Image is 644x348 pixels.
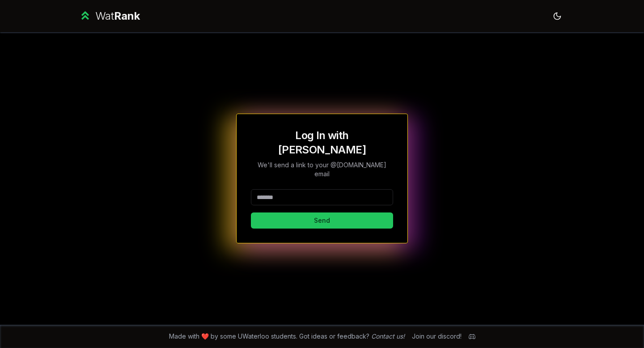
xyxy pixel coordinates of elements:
[79,9,140,23] a: WatRank
[169,332,405,341] span: Made with ❤️ by some UWaterloo students. Got ideas or feedback?
[412,332,462,341] div: Join our discord!
[371,332,405,340] a: Contact us!
[95,9,140,23] div: Wat
[251,212,393,229] button: Send
[251,161,393,178] p: We'll send a link to your @[DOMAIN_NAME] email
[251,128,393,157] h1: Log In with [PERSON_NAME]
[114,9,140,22] span: Rank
